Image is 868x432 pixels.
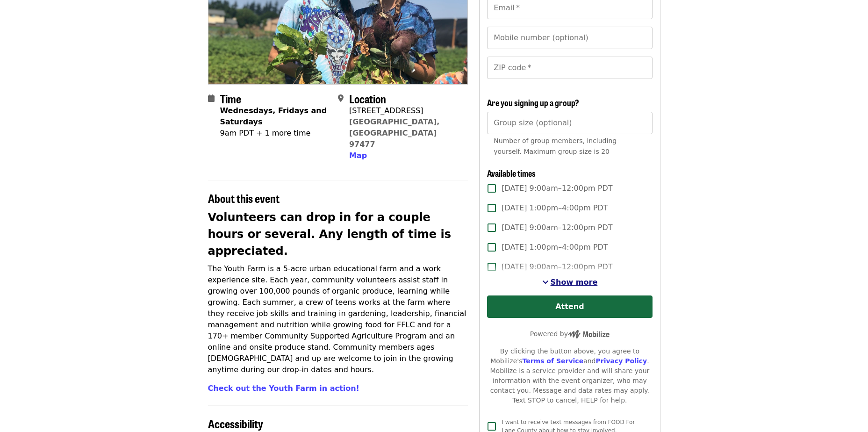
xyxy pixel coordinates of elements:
i: map-marker-alt icon [338,94,344,103]
a: Privacy Policy [595,357,647,365]
span: [DATE] 9:00am–12:00pm PDT [502,261,612,273]
button: Map [349,150,367,161]
a: [GEOGRAPHIC_DATA], [GEOGRAPHIC_DATA] 97477 [349,117,440,149]
span: Powered by [530,330,610,338]
a: Check out the Youth Farm in action! [208,384,359,393]
input: Mobile number (optional) [487,27,652,49]
button: Attend [487,295,652,318]
div: [STREET_ADDRESS] [349,105,460,116]
span: Show more [551,278,598,287]
span: Accessibility [208,415,263,432]
input: [object Object] [487,112,652,134]
div: 9am PDT + 1 more time [220,128,330,139]
span: Map [349,151,367,160]
span: [DATE] 1:00pm–4:00pm PDT [502,242,608,253]
span: [DATE] 9:00am–12:00pm PDT [502,183,612,194]
button: See more timeslots [542,277,598,288]
span: Number of group members, including yourself. Maximum group size is 20 [494,137,617,155]
img: Powered by Mobilize [568,330,610,338]
i: calendar icon [208,94,215,103]
span: Location [349,90,386,107]
span: Available times [487,167,536,179]
strong: Wednesdays, Fridays and Saturdays [220,106,327,126]
span: About this event [208,190,280,206]
span: Are you signing up a group? [487,96,579,108]
a: Terms of Service [522,357,583,365]
span: [DATE] 9:00am–12:00pm PDT [502,222,612,233]
p: The Youth Farm is a 5-acre urban educational farm and a work experience site. Each year, communit... [208,263,468,375]
span: [DATE] 1:00pm–4:00pm PDT [502,202,608,214]
h2: Volunteers can drop in for a couple hours or several. Any length of time is appreciated. [208,209,468,259]
span: Time [220,90,241,107]
div: By clicking the button above, you agree to Mobilize's and . Mobilize is a service provider and wi... [487,346,652,405]
input: ZIP code [487,57,652,79]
